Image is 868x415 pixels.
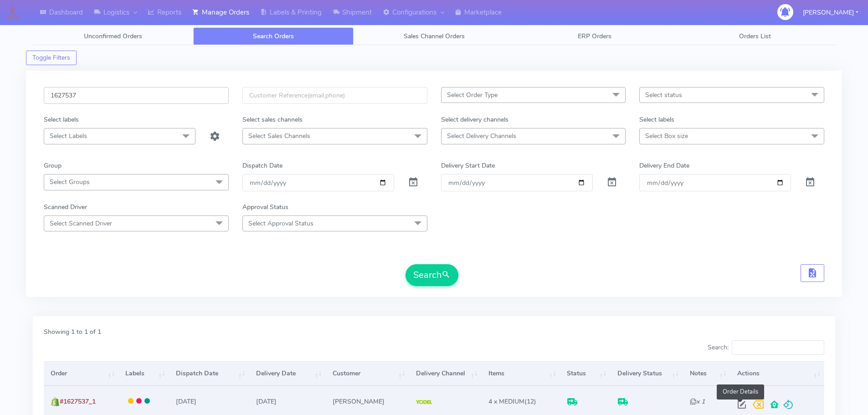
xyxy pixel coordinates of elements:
[248,219,313,228] span: Select Approval Status
[242,161,282,170] label: Dispatch Date
[441,161,495,170] label: Delivery Start Date
[441,115,508,124] label: Select delivery channels
[50,219,112,228] span: Select Scanned Driver
[325,361,409,386] th: Customer: activate to sort column ascending
[645,132,688,140] span: Select Box size
[732,340,824,355] input: Search:
[560,361,611,386] th: Status: activate to sort column ascending
[169,361,249,386] th: Dispatch Date: activate to sort column ascending
[242,87,427,104] input: Customer Reference(email,phone)
[26,51,77,65] button: Toggle Filters
[639,161,689,170] label: Delivery End Date
[639,115,674,124] label: Select labels
[51,397,60,406] img: shopify.png
[404,32,465,41] span: Sales Channel Orders
[242,115,303,124] label: Select sales channels
[645,91,682,99] span: Select status
[44,87,229,104] input: Order Id
[33,27,835,45] ul: Tabs
[610,361,683,386] th: Delivery Status: activate to sort column ascending
[44,161,62,170] label: Group
[118,361,169,386] th: Labels: activate to sort column ascending
[578,32,611,41] span: ERP Orders
[44,327,101,337] label: Showing 1 to 1 of 1
[796,3,865,22] button: [PERSON_NAME]
[50,132,87,140] span: Select Labels
[708,340,824,355] label: Search:
[739,32,771,41] span: Orders List
[683,361,730,386] th: Notes: activate to sort column ascending
[488,397,524,406] span: 4 x MEDIUM
[690,397,705,406] i: x 1
[409,361,482,386] th: Delivery Channel: activate to sort column ascending
[50,178,90,186] span: Select Groups
[482,361,560,386] th: Items: activate to sort column ascending
[249,361,326,386] th: Delivery Date: activate to sort column ascending
[406,264,458,286] button: Search
[416,400,432,405] img: Yodel
[242,202,288,212] label: Approval Status
[44,361,118,386] th: Order: activate to sort column ascending
[730,361,824,386] th: Actions: activate to sort column ascending
[44,202,87,212] label: Scanned Driver
[44,115,79,124] label: Select labels
[248,132,310,140] span: Select Sales Channels
[447,132,516,140] span: Select Delivery Channels
[488,397,536,406] span: (12)
[447,91,498,99] span: Select Order Type
[60,397,96,406] span: #1627537_1
[253,32,294,41] span: Search Orders
[84,32,142,41] span: Unconfirmed Orders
